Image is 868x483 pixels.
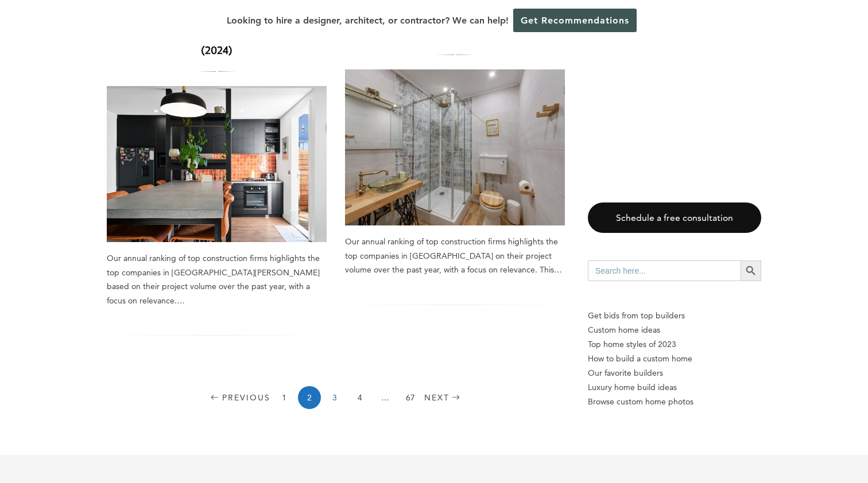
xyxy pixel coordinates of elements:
a: Next [424,386,463,409]
a: Custom home ideas [588,323,761,337]
a: Browse custom home photos [588,395,761,409]
a: Best Bathroom Remodeling Contractors in [GEOGRAPHIC_DATA] (2024) [345,69,565,225]
a: Previous [208,386,270,409]
input: Search here... [588,260,741,281]
span: … [374,386,397,409]
a: Our favorite builders [588,366,761,380]
p: Get bids from top builders [588,309,761,323]
div: Our annual ranking of top construction firms highlights the top companies in [GEOGRAPHIC_DATA][PE... [107,251,327,307]
a: Luxury home build ideas [588,380,761,395]
a: Top home styles of 2023 [588,337,761,352]
svg: Search [745,264,757,277]
a: 1 [273,386,296,409]
a: Get Recommendations [513,9,637,32]
a: Best Kitchen Remodeling Contractors in [GEOGRAPHIC_DATA][PERSON_NAME] (2024) [123,9,311,57]
a: Best Kitchen Remodeling Contractors in [GEOGRAPHIC_DATA][PERSON_NAME] (2024) [107,86,327,242]
a: 4 [348,386,371,409]
div: Our annual ranking of top construction firms highlights the top companies in [GEOGRAPHIC_DATA] on... [345,235,565,277]
span: 2 [298,386,321,409]
a: Schedule a free consultation [588,202,761,233]
a: How to build a custom home [588,352,761,366]
a: 67 [399,386,422,409]
a: 3 [323,386,346,409]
